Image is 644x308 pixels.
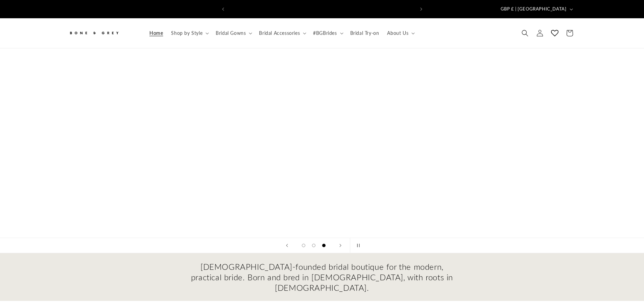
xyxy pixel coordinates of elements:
[309,240,319,251] button: Load slide 2 of 3
[313,30,337,36] span: #BGBrides
[255,26,309,40] summary: Bridal Accessories
[350,238,365,253] button: Pause slideshow
[518,26,532,41] summary: Search
[383,26,418,40] summary: About Us
[216,3,231,16] button: Previous announcement
[171,30,202,36] span: Shop by Style
[319,240,329,251] button: Load slide 3 of 3
[497,3,576,16] button: GBP £ | [GEOGRAPHIC_DATA]
[309,26,346,40] summary: #BGBrides
[280,238,294,253] button: Previous slide
[145,26,167,40] a: Home
[346,26,383,40] a: Bridal Try-on
[69,27,119,39] img: Bone and Grey Bridal
[333,238,348,253] button: Next slide
[350,30,379,36] span: Bridal Try-on
[501,6,567,13] span: GBP £ | [GEOGRAPHIC_DATA]
[167,26,212,40] summary: Shop by Style
[299,240,309,251] button: Load slide 1 of 3
[149,30,163,36] span: Home
[259,30,300,36] span: Bridal Accessories
[216,30,246,36] span: Bridal Gowns
[190,261,454,293] h2: [DEMOGRAPHIC_DATA]-founded bridal boutique for the modern, practical bride. Born and bred in [DEM...
[212,26,255,40] summary: Bridal Gowns
[66,25,139,41] a: Bone and Grey Bridal
[387,30,408,36] span: About Us
[414,3,429,16] button: Next announcement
